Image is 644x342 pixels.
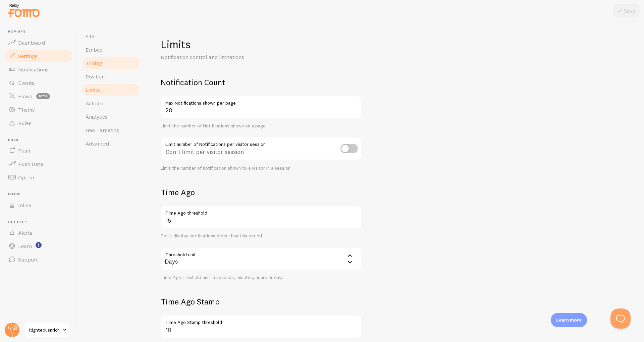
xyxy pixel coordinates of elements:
span: Support [18,256,38,263]
div: Limit the number of Notifications shown on a page [161,123,362,129]
span: Events [18,79,35,86]
a: Analytics [82,110,140,123]
h2: Notification Count [161,77,362,88]
a: Position [82,70,140,83]
a: Learn [4,239,73,253]
span: Opt-In [18,174,34,181]
label: Max Notifications shown per page [161,96,362,107]
span: beta [36,93,50,99]
span: Get Help [8,220,73,224]
span: Inline [8,192,73,196]
a: Limits [82,83,140,97]
span: Geo Targeting [86,127,119,133]
label: Time Ago threshold [161,206,362,217]
div: Time Ago Treshold unit in seconds, minutes, hours or days [161,275,362,281]
a: Timing [82,56,140,70]
span: Rules [18,120,32,126]
span: Actions [86,100,103,107]
a: Events [4,76,73,90]
h1: Limits [161,38,362,51]
a: Theme [4,103,73,116]
span: Notifications [18,66,49,73]
label: Time Ago Stamp threshold [161,315,362,326]
a: Actions [82,97,140,110]
a: Notifications [4,63,73,76]
span: Advanced [86,140,109,147]
div: Limit the number of notification shown to a visitor in a session [161,165,362,171]
a: Dashboard [4,36,73,49]
span: Limits [86,87,100,93]
p: Notification control and limitations [161,53,322,61]
span: Settings [18,53,38,59]
a: Rules [4,116,73,130]
p: Learn more [556,317,582,323]
a: Push Data [4,157,73,171]
span: Push Data [18,161,43,167]
span: Position [86,73,105,80]
svg: <p>Watch New Feature Tutorials!</p> [36,242,42,248]
h2: Time Ago Stamp [161,296,362,307]
span: Analytics [86,113,108,120]
a: Push [4,144,73,157]
span: Learn [18,243,32,249]
span: Pop-ups [8,30,73,34]
span: Timing [86,60,102,66]
span: Inline [18,202,31,209]
a: Settings [4,49,73,63]
span: Push [18,147,30,154]
div: Days [161,247,362,271]
a: Support [4,253,73,266]
span: Theme [18,106,35,113]
span: Righteousnrich [29,326,61,334]
span: Dashboard [18,39,45,46]
span: Alerts [18,229,33,236]
div: Learn more [551,313,587,327]
a: Site [82,30,140,43]
a: Advanced [82,137,140,150]
a: Geo Targeting [82,123,140,137]
span: Flows [18,93,32,100]
img: fomo-relay-logo-orange.svg [7,2,41,19]
h2: Time Ago [161,187,362,197]
div: Don't limit per visitor session [161,137,362,161]
a: Embed [82,43,140,56]
a: Alerts [4,226,73,239]
iframe: Help Scout Beacon - Open [610,308,631,329]
a: Flows beta [4,90,73,103]
span: Push [8,138,73,142]
a: Righteousnrich [24,322,69,338]
a: Inline [4,198,73,212]
a: Opt-In [4,171,73,184]
span: Site [86,33,94,40]
span: Embed [86,46,103,53]
div: Don't display notifications older than this period [161,233,362,239]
